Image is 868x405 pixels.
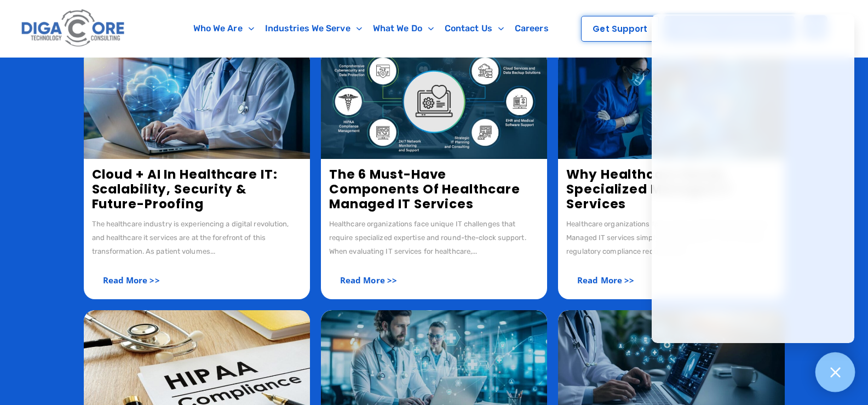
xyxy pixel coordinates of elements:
[329,166,520,213] a: The 6 Must-Have Components of Healthcare Managed IT Services
[260,16,367,41] a: Industries We Serve
[367,16,439,41] a: What We Do
[566,166,732,213] a: Why Healthcare Needs Specialized Managed IT Services
[593,25,647,33] span: Get Support
[558,49,784,159] img: Why Healthcare Needs Specialized Managed IT Services
[321,49,547,159] img: 6 Key Components of Healthcare Managed IT Services
[92,166,278,213] a: Cloud + AI in Healthcare IT: Scalability, Security & Future-Proofing
[92,269,171,291] a: Read More >>
[566,269,645,291] a: Read More >>
[188,16,260,41] a: Who We Are
[439,16,509,41] a: Contact Us
[329,217,539,258] div: Healthcare organizations face unique IT challenges that require specialized expertise and round-t...
[652,14,854,343] iframe: Chatgenie Messenger
[509,16,554,41] a: Careers
[84,49,310,159] img: Cloud + AI in healthcare IT
[174,16,568,41] nav: Menu
[92,217,302,258] div: The healthcare industry is experiencing a digital revolution, and healthcare it services are at t...
[581,16,659,42] a: Get Support
[19,5,128,52] img: Digacore logo 1
[329,269,408,291] a: Read More >>
[566,217,776,258] div: Healthcare organizations face unique challenges that generic Managed IT services simply cannot ad...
